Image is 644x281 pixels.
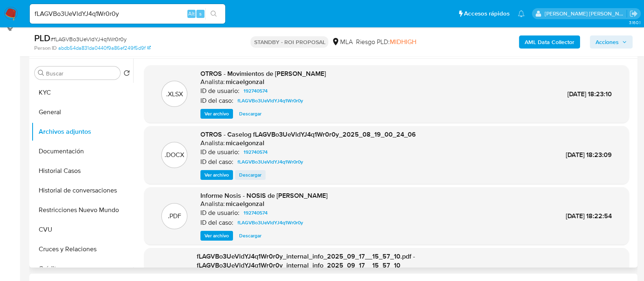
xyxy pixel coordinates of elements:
[332,38,352,46] div: MLA
[244,86,268,96] span: 192740574
[31,259,133,279] button: Créditos
[31,142,133,161] button: Documentación
[356,38,416,46] span: Riesgo PLD:
[200,78,225,86] p: Analista:
[200,170,233,180] button: Ver archivo
[31,102,133,122] button: General
[199,10,202,18] span: s
[596,35,619,49] span: Acciones
[58,44,151,52] a: abdb54da831da0440f9a86ef249f5d9f
[200,231,233,241] button: Ver archivo
[204,171,229,179] span: Ver archivo
[200,158,233,166] p: ID del caso:
[389,37,416,46] span: MIDHIGH
[200,69,326,78] span: OTROS - Movimientos de [PERSON_NAME]
[200,109,233,119] button: Ver archivo
[590,35,633,49] button: Acciones
[566,150,612,159] span: [DATE] 18:23:09
[34,31,51,44] b: PLD
[226,78,264,86] h6: micaelgonzal
[566,211,612,221] span: [DATE] 18:22:54
[200,219,233,227] p: ID del caso:
[226,139,264,147] h6: micaelgonzal
[237,218,303,228] span: fLAGVBo3UeVldYJ4q1Wr0r0y
[629,19,640,26] span: 3.160.1
[240,208,271,218] a: 192740574
[567,89,612,99] span: [DATE] 18:23:10
[31,161,133,181] button: Historial Casos
[629,9,638,18] a: Salir
[200,87,240,95] p: ID de usuario:
[239,110,262,118] span: Descargar
[205,8,222,20] button: search-icon
[235,170,266,180] button: Descargar
[200,130,416,139] span: OTROS - Caselog fLAGVBo3UeVldYJ4q1Wr0r0y_2025_08_19_00_24_06
[200,148,240,156] p: ID de usuario:
[239,232,262,240] span: Descargar
[31,239,133,259] button: Cruces y Relaciones
[239,171,262,179] span: Descargar
[240,86,271,96] a: 192740574
[200,97,233,105] p: ID del caso:
[464,9,510,18] span: Accesos rápidos
[234,96,306,106] a: fLAGVBo3UeVldYJ4q1Wr0r0y
[30,9,225,19] input: Buscar usuario o caso...
[234,157,306,167] a: fLAGVBo3UeVldYJ4q1Wr0r0y
[166,90,183,99] p: .XLSX
[31,181,133,200] button: Historial de conversaciones
[237,157,303,167] span: fLAGVBo3UeVldYJ4q1Wr0r0y
[46,70,117,77] input: Buscar
[200,200,225,208] p: Analista:
[197,252,415,270] span: fLAGVBo3UeVldYJ4q1Wr0r0y_internal_info_2025_09_17__15_57_10.pdf - fLAGVBo3UeVldYJ4q1Wr0r0y_intern...
[38,70,44,76] button: Buscar
[240,147,271,157] a: 192740574
[234,218,306,228] a: fLAGVBo3UeVldYJ4q1Wr0r0y
[226,200,264,208] h6: micaelgonzal
[200,191,327,200] span: Informe Nosis - NOSIS de [PERSON_NAME]
[235,109,266,119] button: Descargar
[31,122,133,142] button: Archivos adjuntos
[51,35,127,43] span: # fLAGVBo3UeVldYJ4q1Wr0r0y
[204,232,229,240] span: Ver archivo
[519,35,580,49] button: AML Data Collector
[200,209,240,217] p: ID de usuario:
[200,139,225,147] p: Analista:
[168,212,181,221] p: .PDF
[244,147,268,157] span: 192740574
[244,208,268,218] span: 192740574
[123,70,130,79] button: Volver al orden por defecto
[545,10,627,18] p: emmanuel.vitiello@mercadolibre.com
[165,150,184,159] p: .DOCX
[518,10,525,17] a: Notificaciones
[188,10,195,18] span: Alt
[237,96,303,106] span: fLAGVBo3UeVldYJ4q1Wr0r0y
[31,83,133,102] button: KYC
[204,110,229,118] span: Ver archivo
[235,231,266,241] button: Descargar
[251,36,328,48] p: STANDBY - ROI PROPOSAL
[31,200,133,220] button: Restricciones Nuevo Mundo
[34,44,57,52] b: Person ID
[31,220,133,239] button: CVU
[525,35,574,49] b: AML Data Collector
